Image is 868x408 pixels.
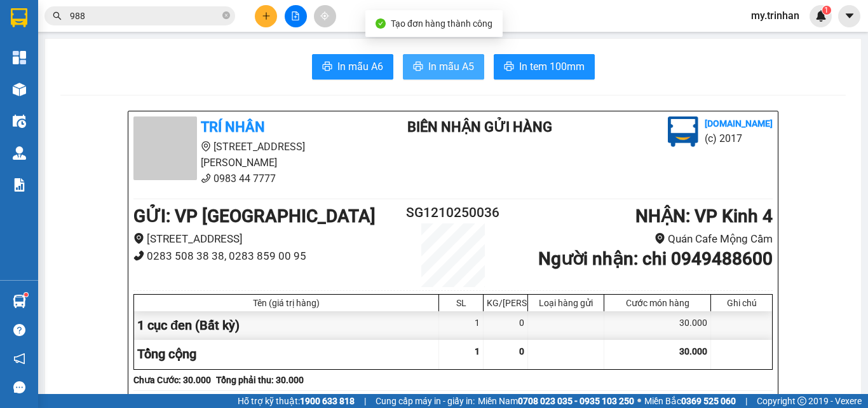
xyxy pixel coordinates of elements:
[679,346,707,356] span: 30.000
[133,248,400,265] li: 0283 508 38 38, 0283 859 00 95
[475,346,480,356] span: 1
[364,394,366,408] span: |
[13,115,26,128] img: warehouse-icon
[644,394,736,408] span: Miền Bắc
[439,311,484,340] div: 1
[494,54,595,80] button: printerIn tem 100mm
[201,119,265,135] b: TRÍ NHÂN
[376,18,386,29] span: check-circle
[262,11,271,20] span: plus
[13,83,26,96] img: warehouse-icon
[133,230,400,248] li: [STREET_ADDRESS]
[137,346,196,362] span: Tổng cộng
[13,146,26,160] img: warehouse-icon
[255,5,277,27] button: plus
[13,51,26,64] img: dashboard-icon
[741,8,810,24] span: my.trinhan
[607,298,707,308] div: Cước món hàng
[681,396,736,406] strong: 0369 525 060
[312,54,393,80] button: printerIn mẫu A6
[159,394,343,405] li: Người gửi hàng xác nhận
[238,394,355,408] span: Hỗ trợ kỹ thuật:
[714,298,769,308] div: Ghi chú
[413,61,423,73] span: printer
[654,233,665,244] span: environment
[504,61,514,73] span: printer
[11,8,27,27] img: logo-vxr
[337,59,383,74] span: In mẫu A6
[222,11,230,19] span: close-circle
[133,375,211,385] b: Chưa Cước : 30.000
[13,295,26,308] img: warehouse-icon
[314,5,336,27] button: aim
[518,396,634,406] strong: 0708 023 035 - 0935 103 250
[133,139,370,171] li: [STREET_ADDRESS][PERSON_NAME]
[604,311,711,340] div: 30.000
[824,6,829,15] span: 1
[844,10,855,22] span: caret-down
[391,18,492,29] span: Tạo đơn hàng thành công
[53,11,62,20] span: search
[815,10,827,22] img: icon-new-feature
[442,298,480,308] div: SL
[705,130,773,146] li: (c) 2017
[322,61,332,73] span: printer
[201,173,211,183] span: phone
[13,381,25,393] span: message
[133,233,144,244] span: environment
[637,398,641,404] span: ⚪️
[478,394,634,408] span: Miền Nam
[133,171,370,186] li: 0983 44 7777
[13,324,25,336] span: question-circle
[70,9,220,23] input: Tìm tên, số ĐT hoặc mã đơn
[13,178,26,192] img: solution-icon
[822,6,831,15] sup: 1
[137,298,435,308] div: Tên (giá trị hàng)
[291,11,300,20] span: file-add
[300,396,355,406] strong: 1900 633 818
[222,10,230,22] span: close-circle
[133,250,144,261] span: phone
[428,59,474,74] span: In mẫu A5
[705,118,773,129] b: [DOMAIN_NAME]
[134,311,439,340] div: 1 cục đen (Bất kỳ)
[216,375,304,385] b: Tổng phải thu: 30.000
[403,54,484,80] button: printerIn mẫu A5
[407,119,552,135] b: BIÊN NHẬN GỬI HÀNG
[400,202,506,223] h2: SG1210250036
[635,206,773,227] b: NHẬN : VP Kinh 4
[531,298,600,308] div: Loại hàng gửi
[519,346,524,356] span: 0
[588,394,773,405] li: 17:02, ngày 12 tháng 10 năm 2025
[13,353,25,365] span: notification
[201,141,211,151] span: environment
[133,206,376,227] b: GỬI : VP [GEOGRAPHIC_DATA]
[745,394,747,408] span: |
[668,116,698,147] img: logo.jpg
[320,11,329,20] span: aim
[285,5,307,27] button: file-add
[838,5,860,27] button: caret-down
[797,397,806,405] span: copyright
[519,59,585,74] span: In tem 100mm
[484,311,528,340] div: 0
[538,248,773,269] b: Người nhận : chi 0949488600
[506,230,773,248] li: Quán Cafe Mộng Cầm
[24,293,28,297] sup: 1
[487,298,524,308] div: KG/[PERSON_NAME]
[376,394,475,408] span: Cung cấp máy in - giấy in:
